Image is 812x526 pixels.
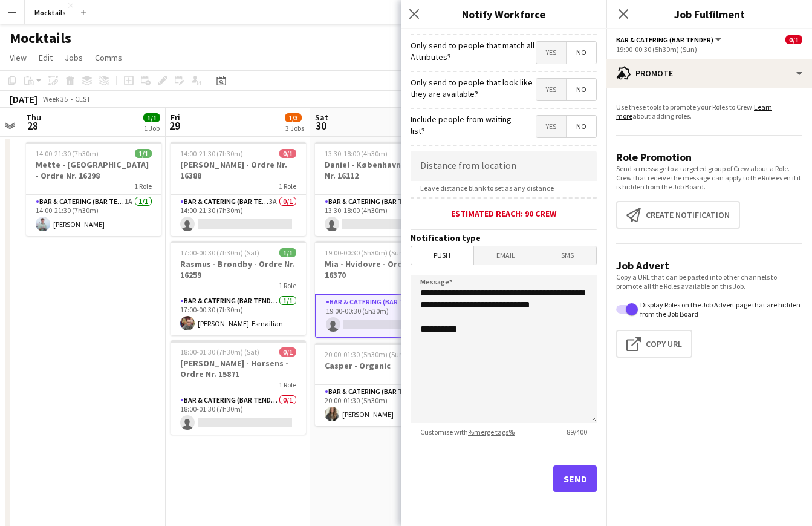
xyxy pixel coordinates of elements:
button: Bar & Catering (Bar Tender) [616,35,723,44]
span: 14:00-21:30 (7h30m) [180,149,243,158]
span: 1/1 [279,248,296,257]
span: SMS [538,246,596,265]
span: 1 Role [134,182,152,191]
span: 20:00-01:30 (5h30m) (Sun) [325,350,406,359]
app-job-card: 17:00-00:30 (7h30m) (Sat)1/1Rasmus - Brøndby - Ordre Nr. 162591 RoleBar & Catering (Bar Tender)1/... [171,241,306,335]
h3: Daniel - København - Ordre Nr. 16112 [315,159,450,181]
span: 19:00-00:30 (5h30m) (Sun) [325,248,406,257]
app-job-card: 18:00-01:30 (7h30m) (Sat)0/1[PERSON_NAME] - Horsens - Ordre Nr. 158711 RoleBar & Catering (Bar Te... [171,340,306,435]
span: 0/1 [279,149,296,158]
button: Send [553,465,597,492]
h3: Mia - Hvidovre - Ordre Nr. 16370 [315,258,450,280]
div: 3 Jobs [285,123,304,133]
span: Week 35 [40,94,70,104]
div: CEST [75,94,91,104]
app-card-role: Bar & Catering (Bar Tender)0/119:00-00:30 (5h30m) [315,294,450,338]
span: 1/3 [285,113,302,122]
h3: Notify Workforce [401,6,606,22]
h3: Role Promotion [616,150,802,164]
span: 1 Role [279,380,296,389]
button: Mocktails [25,1,76,24]
div: 1 Job [144,123,160,133]
span: 1/1 [135,149,152,158]
span: No [567,116,596,137]
a: Comms [90,50,127,65]
h3: [PERSON_NAME] - Horsens - Ordre Nr. 15871 [171,358,306,380]
app-card-role: Bar & Catering (Bar Tender)3A0/114:00-21:30 (7h30m) [171,195,306,236]
span: Yes [536,116,566,137]
h3: Job Fulfilment [606,6,812,22]
app-job-card: 19:00-00:30 (5h30m) (Sun)0/1Mia - Hvidovre - Ordre Nr. 163701 RoleBar & Catering (Bar Tender)0/11... [315,241,450,338]
button: Create notification [616,201,740,229]
span: Push [411,246,473,265]
h3: [PERSON_NAME] - Ordre Nr. 16388 [171,159,306,181]
span: 13:30-18:00 (4h30m) [325,149,388,158]
span: 1 Role [279,182,296,191]
span: 30 [313,119,328,133]
h3: Mette - [GEOGRAPHIC_DATA] - Ordre Nr. 16298 [26,159,161,181]
app-job-card: 20:00-01:30 (5h30m) (Sun)1/1Casper - Organic1 RoleBar & Catering (Bar Tender)1/120:00-01:30 (5h30... [315,343,450,426]
h3: Casper - Organic [315,360,450,371]
a: Jobs [60,50,88,65]
p: Use these tools to promote your Roles to Crew. about adding roles. [616,102,802,120]
span: Email [474,246,538,265]
h1: Mocktails [10,29,71,47]
app-card-role: Bar & Catering (Bar Tender)0/113:30-18:00 (4h30m) [315,195,450,236]
div: 19:00-00:30 (5h30m) (Sun) [616,45,802,54]
app-card-role: Bar & Catering (Bar Tender)1A1/114:00-21:30 (7h30m)[PERSON_NAME] [26,195,161,236]
label: Include people from waiting list? [411,114,523,136]
span: No [567,79,596,100]
span: 14:00-21:30 (7h30m) [36,149,99,158]
h3: Job Advert [616,258,802,272]
a: %merge tags% [468,427,515,436]
button: Copy Url [616,330,692,358]
app-job-card: 13:30-18:00 (4h30m)0/1Daniel - København - Ordre Nr. 161121 RoleBar & Catering (Bar Tender)0/113:... [315,142,450,236]
p: Copy a URL that can be pasted into other channels to promote all the Roles available on this Job. [616,272,802,291]
span: Yes [536,42,566,64]
span: Customise with [411,427,524,436]
h3: Rasmus - Brøndby - Ordre Nr. 16259 [171,258,306,280]
div: Promote [606,59,812,88]
span: 1 Role [279,281,296,290]
span: 18:00-01:30 (7h30m) (Sat) [180,347,259,357]
span: Yes [536,79,566,100]
span: 28 [24,119,41,133]
span: 1/1 [143,113,160,122]
label: Display Roles on the Job Advert page that are hidden from the Job Board [638,300,802,318]
a: Edit [34,50,57,65]
span: 0/1 [279,347,296,357]
app-job-card: 14:00-21:30 (7h30m)0/1[PERSON_NAME] - Ordre Nr. 163881 RoleBar & Catering (Bar Tender)3A0/114:00-... [171,142,306,236]
a: View [5,50,31,65]
div: [DATE] [10,93,37,105]
app-job-card: 14:00-21:30 (7h30m)1/1Mette - [GEOGRAPHIC_DATA] - Ordre Nr. 162981 RoleBar & Catering (Bar Tender... [26,142,161,236]
span: Bar & Catering (Bar Tender) [616,35,713,44]
span: View [10,52,27,63]
div: Estimated reach: 90 crew [411,208,597,219]
app-card-role: Bar & Catering (Bar Tender)1/120:00-01:30 (5h30m)[PERSON_NAME] [315,385,450,426]
span: Leave distance blank to set as any distance [411,183,564,192]
span: 89 / 400 [557,427,597,436]
p: Send a message to a targeted group of Crew about a Role. Crew that receive the message can apply ... [616,164,802,191]
span: No [567,42,596,64]
span: 0/1 [785,35,802,44]
app-card-role: Bar & Catering (Bar Tender)0/118:00-01:30 (7h30m) [171,393,306,435]
label: Only send to people that match all Attributes? [411,40,536,62]
a: Learn more [616,102,772,120]
span: Jobs [65,52,83,63]
span: Thu [26,112,41,123]
h3: Notification type [411,232,597,243]
span: 29 [169,119,180,133]
span: 17:00-00:30 (7h30m) (Sat) [180,248,259,257]
label: Only send to people that look like they are available? [411,77,536,99]
app-card-role: Bar & Catering (Bar Tender)1/117:00-00:30 (7h30m)[PERSON_NAME]-Esmailian [171,294,306,335]
span: Edit [39,52,53,63]
span: Comms [95,52,122,63]
span: Fri [171,112,180,123]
